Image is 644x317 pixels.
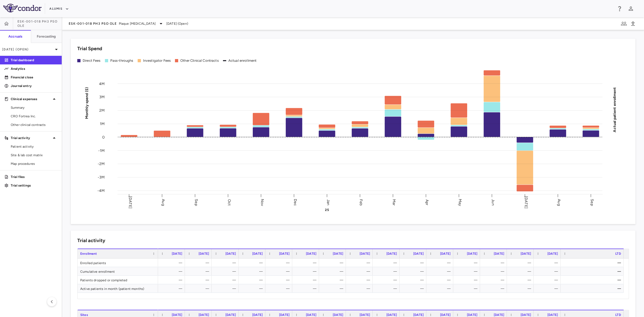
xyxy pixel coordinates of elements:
[190,258,209,267] div: —
[228,58,257,63] div: Actual enrollment
[243,258,263,267] div: —
[260,199,265,206] text: Nov
[485,284,504,293] div: —
[11,66,57,71] p: Analytics
[324,284,343,293] div: —
[324,258,343,267] div: —
[69,21,117,26] span: ESK-001-018 Ph3 PsO OLE
[494,252,504,256] span: [DATE]
[351,284,370,293] div: —
[194,199,199,206] text: Sep
[612,87,617,132] tspan: Actual patient enrollment
[512,284,531,293] div: —
[78,258,158,267] div: Enrolled patients
[297,267,316,276] div: —
[2,47,53,52] p: [DATE] (Open)
[485,267,504,276] div: —
[431,276,451,284] div: —
[413,313,424,317] span: [DATE]
[351,258,370,267] div: —
[78,276,158,284] div: Patients dropped or completed
[392,199,397,205] text: Mar
[77,45,102,52] h6: Trial Spend
[11,122,57,127] span: Other clinical contracts
[270,267,290,276] div: —
[458,199,462,206] text: May
[279,313,290,317] span: [DATE]
[11,97,51,101] p: Clinical expenses
[425,199,430,205] text: Apr
[521,252,531,256] span: [DATE]
[467,252,477,256] span: [DATE]
[458,258,477,267] div: —
[333,313,343,317] span: [DATE]
[11,75,57,80] p: Financial close
[378,267,397,276] div: —
[431,258,451,267] div: —
[485,258,504,267] div: —
[8,34,22,39] h6: Accruals
[306,252,316,256] span: [DATE]
[359,199,364,205] text: Feb
[404,258,424,267] div: —
[547,313,558,317] span: [DATE]
[404,267,424,276] div: —
[3,4,42,12] img: logo-full-BYUhSk78.svg
[217,284,236,293] div: —
[11,83,57,88] p: Journal entry
[98,162,105,166] tspan: -2M
[431,267,451,276] div: —
[78,284,158,293] div: Active patients in month (patient months)
[324,276,343,284] div: —
[378,276,397,284] div: —
[163,267,182,276] div: —
[180,58,219,63] div: Other Clinical Contracts
[99,108,105,113] tspan: 2M
[102,135,105,139] tspan: 0
[325,208,329,212] text: 25
[565,258,621,267] div: —
[37,34,56,39] h6: Forecasting
[297,284,316,293] div: —
[539,258,558,267] div: —
[378,258,397,267] div: —
[521,313,531,317] span: [DATE]
[565,284,621,293] div: —
[97,188,105,193] tspan: -4M
[243,267,263,276] div: —
[243,276,263,284] div: —
[615,313,621,317] span: LTD
[615,252,621,256] span: LTD
[565,276,621,284] div: —
[11,136,51,140] p: Trial activity
[78,267,158,275] div: Cumulative enrollment
[494,313,504,317] span: [DATE]
[80,252,97,256] span: Enrollment
[110,58,133,63] div: Pass-throughs
[565,267,621,276] div: —
[190,276,209,284] div: —
[351,267,370,276] div: —
[306,313,316,317] span: [DATE]
[557,199,561,206] text: Aug
[252,313,263,317] span: [DATE]
[161,199,166,206] text: Aug
[333,252,343,256] span: [DATE]
[547,252,558,256] span: [DATE]
[270,284,290,293] div: —
[225,313,236,317] span: [DATE]
[360,313,370,317] span: [DATE]
[458,267,477,276] div: —
[491,199,495,205] text: Jun
[128,196,133,209] text: [DATE]
[11,174,57,179] p: Trial files
[49,5,69,13] button: Alumis
[100,122,105,126] tspan: 1M
[590,199,594,206] text: Sep
[163,276,182,284] div: —
[404,276,424,284] div: —
[512,276,531,284] div: —
[512,267,531,276] div: —
[163,258,182,267] div: —
[217,267,236,276] div: —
